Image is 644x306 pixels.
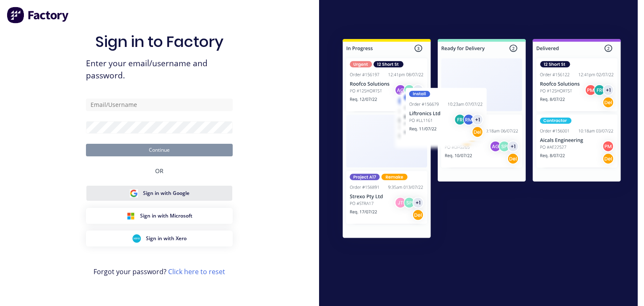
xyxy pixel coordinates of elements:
span: Forgot your password? [93,267,225,277]
h1: Sign in to Factory [95,33,223,51]
span: Enter your email/username and password. [86,57,233,82]
span: Sign in with Microsoft [140,212,192,220]
button: Microsoft Sign inSign in with Microsoft [86,208,233,224]
button: Continue [86,144,233,156]
button: Xero Sign inSign in with Xero [86,231,233,246]
span: Sign in with Xero [146,235,187,242]
img: Microsoft Sign in [127,212,135,220]
img: Xero Sign in [132,234,141,243]
img: Factory [7,7,70,23]
button: Google Sign inSign in with Google [86,185,233,201]
a: Click here to reset [168,267,225,276]
img: Sign in [326,23,638,256]
img: Google Sign in [130,189,138,197]
span: Sign in with Google [143,189,190,197]
input: Email/Username [86,99,233,111]
div: OR [155,156,164,185]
